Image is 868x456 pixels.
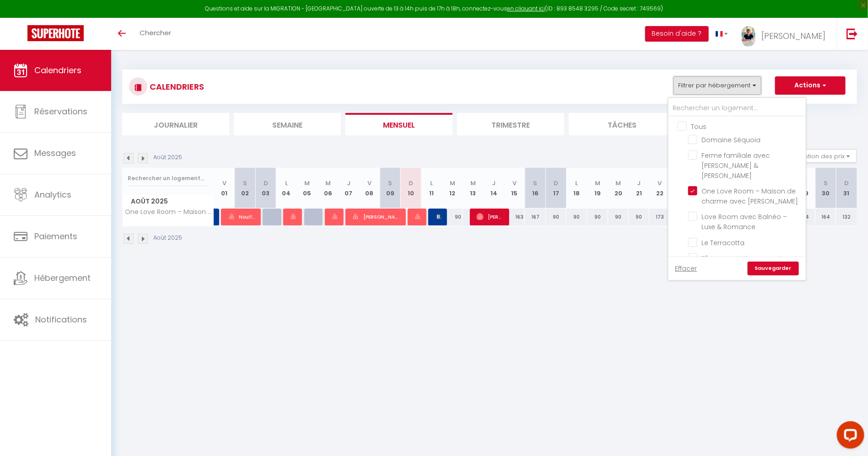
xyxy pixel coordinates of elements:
[133,18,178,50] a: Chercher
[147,76,204,97] h3: CALENDRIERS
[668,97,807,281] div: Filtrer par hébergement
[484,168,504,209] th: 14
[331,208,338,225] span: [PERSON_NAME]
[345,113,453,135] li: Mensuel
[476,208,504,225] span: [PERSON_NAME]
[702,151,770,180] span: Ferme familiale avec [PERSON_NAME] & [PERSON_NAME]
[359,168,380,209] th: 08
[669,100,806,117] input: Rechercher un logement...
[153,153,182,162] p: Août 2025
[846,28,858,39] img: logout
[34,106,87,117] span: Réservations
[504,168,525,209] th: 15
[367,179,372,188] abbr: V
[525,209,545,225] div: 167
[830,418,868,456] iframe: LiveChat chat widget
[140,28,171,38] span: Chercher
[421,168,442,209] th: 11
[576,179,578,188] abbr: L
[122,113,229,135] li: Journalier
[534,179,538,188] abbr: S
[761,30,825,42] span: [PERSON_NAME]
[507,5,545,12] a: en cliquant ici
[128,170,209,187] input: Rechercher un logement...
[388,179,392,188] abbr: S
[836,209,857,225] div: 132
[347,179,350,188] abbr: J
[470,179,476,188] abbr: M
[318,168,338,209] th: 06
[629,209,649,225] div: 90
[608,209,629,225] div: 90
[587,209,608,225] div: 90
[649,168,670,209] th: 22
[290,208,297,225] span: Asmatullah Mangal
[255,168,276,209] th: 03
[637,179,641,188] abbr: J
[34,189,71,200] span: Analytics
[414,208,421,225] span: [PERSON_NAME]
[702,212,787,231] span: Love Room avec Balnéo – Luxe & Romance
[702,187,798,206] span: One Love Room – Maison de charme avec [PERSON_NAME]
[222,179,226,188] abbr: V
[742,26,755,47] img: ...
[123,195,214,208] span: Août 2025
[34,64,81,76] span: Calendriers
[836,168,857,209] th: 31
[228,208,255,225] span: Nouifel Douite
[264,179,268,188] abbr: D
[615,179,621,188] abbr: M
[276,168,297,209] th: 04
[675,263,697,274] a: Effacer
[512,179,517,188] abbr: V
[587,168,608,209] th: 19
[243,179,247,188] abbr: S
[304,179,310,188] abbr: M
[504,209,525,225] div: 163
[566,209,587,225] div: 90
[214,168,235,209] th: 01
[748,262,799,275] a: Sauvegarder
[450,179,455,188] abbr: M
[380,168,400,209] th: 09
[325,179,331,188] abbr: M
[338,168,359,209] th: 07
[435,208,442,225] span: [PERSON_NAME]
[297,168,318,209] th: 05
[463,168,483,209] th: 13
[430,179,433,188] abbr: L
[546,168,566,209] th: 17
[525,168,545,209] th: 16
[674,76,761,95] button: Filtrer par hébergement
[629,168,649,209] th: 21
[554,179,558,188] abbr: D
[352,208,400,225] span: [PERSON_NAME]
[658,179,662,188] abbr: V
[566,168,587,209] th: 18
[34,147,76,159] span: Messages
[285,179,288,188] abbr: L
[409,179,413,188] abbr: D
[649,209,670,225] div: 173
[34,231,77,242] span: Paiements
[789,149,857,163] button: Gestion des prix
[442,168,463,209] th: 12
[235,168,255,209] th: 02
[775,76,846,95] button: Actions
[34,272,91,284] span: Hébergement
[442,209,463,225] div: 90
[803,179,807,188] abbr: V
[27,25,84,41] img: Super Booking
[844,179,849,188] abbr: D
[35,314,87,325] span: Notifications
[234,113,341,135] li: Semaine
[546,209,566,225] div: 90
[608,168,629,209] th: 20
[569,113,676,135] li: Tâches
[124,209,216,215] span: One Love Room – Maison de charme avec [PERSON_NAME]
[735,18,837,50] a: ... [PERSON_NAME]
[492,179,496,188] abbr: J
[595,179,600,188] abbr: M
[824,179,828,188] abbr: S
